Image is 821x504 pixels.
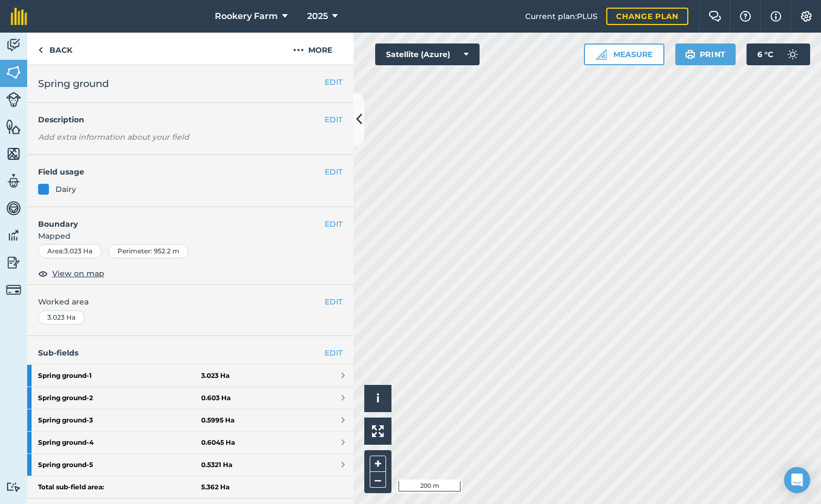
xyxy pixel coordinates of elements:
[38,244,102,258] div: Area : 3.023 Ha
[6,227,21,244] img: svg+xml;base64,PD94bWwgdmVyc2lvbj0iMS4wIiBlbmNvZGluZz0idXRmLTgiPz4KPCEtLSBHZW5lcmF0b3I6IEFkb2JlIE...
[325,166,343,178] button: EDIT
[201,438,235,447] strong: 0.6045 Ha
[606,8,688,25] a: Change plan
[675,43,736,65] button: Print
[27,432,353,453] a: Spring ground-40.6045 Ha
[108,244,189,258] div: Perimeter : 952.2 m
[38,409,201,431] strong: Spring ground - 3
[27,33,83,65] a: Back
[6,254,21,271] img: svg+xml;base64,PD94bWwgdmVyc2lvbj0iMS4wIiBlbmNvZGluZz0idXRmLTgiPz4KPCEtLSBHZW5lcmF0b3I6IEFkb2JlIE...
[38,267,104,280] button: View on map
[38,365,201,387] strong: Spring ground - 1
[370,472,386,488] button: –
[38,454,201,476] strong: Spring ground - 5
[38,166,325,178] h4: Field usage
[27,347,353,359] h4: Sub-fields
[800,11,813,22] img: A cog icon
[27,387,353,409] a: Spring ground-20.603 Ha
[38,310,85,325] div: 3.023 Ha
[325,76,343,88] button: EDIT
[6,92,21,107] img: svg+xml;base64,PD94bWwgdmVyc2lvbj0iMS4wIiBlbmNvZGluZz0idXRmLTgiPz4KPCEtLSBHZW5lcmF0b3I6IEFkb2JlIE...
[372,425,384,437] img: Four arrows, one pointing top left, one top right, one bottom right and the last bottom left
[376,391,380,405] span: i
[38,296,343,308] span: Worked area
[685,48,695,61] img: svg+xml;base64,PHN2ZyB4bWxucz0iaHR0cDovL3d3dy53My5vcmcvMjAwMC9zdmciIHdpZHRoPSIxOSIgaGVpZ2h0PSIyNC...
[6,119,21,135] img: svg+xml;base64,PHN2ZyB4bWxucz0iaHR0cDovL3d3dy53My5vcmcvMjAwMC9zdmciIHdpZHRoPSI1NiIgaGVpZ2h0PSI2MC...
[27,230,353,242] span: Mapped
[38,43,43,57] img: svg+xml;base64,PHN2ZyB4bWxucz0iaHR0cDovL3d3dy53My5vcmcvMjAwMC9zdmciIHdpZHRoPSI5IiBoZWlnaHQ9IjI0Ii...
[11,8,27,25] img: fieldmargin Logo
[27,207,325,230] h4: Boundary
[293,43,304,57] img: svg+xml;base64,PHN2ZyB4bWxucz0iaHR0cDovL3d3dy53My5vcmcvMjAwMC9zdmciIHdpZHRoPSIyMCIgaGVpZ2h0PSIyNC...
[6,200,21,216] img: svg+xml;base64,PD94bWwgdmVyc2lvbj0iMS4wIiBlbmNvZGluZz0idXRmLTgiPz4KPCEtLSBHZW5lcmF0b3I6IEFkb2JlIE...
[6,37,21,53] img: svg+xml;base64,PD94bWwgdmVyc2lvbj0iMS4wIiBlbmNvZGluZz0idXRmLTgiPz4KPCEtLSBHZW5lcmF0b3I6IEFkb2JlIE...
[201,483,229,491] strong: 5.362 Ha
[596,49,607,60] img: Ruler icon
[584,43,664,65] button: Measure
[38,432,201,453] strong: Spring ground - 4
[747,43,810,65] button: 6 °C
[201,416,234,425] strong: 0.5995 Ha
[325,114,343,126] button: EDIT
[375,43,480,65] button: Satellite (Azure)
[201,461,232,469] strong: 0.5321 Ha
[708,11,722,22] img: Two speech bubbles overlapping with the left bubble in the forefront
[525,10,598,22] span: Current plan : PLUS
[201,371,229,380] strong: 3.023 Ha
[770,10,781,23] img: svg+xml;base64,PHN2ZyB4bWxucz0iaHR0cDovL3d3dy53My5vcmcvMjAwMC9zdmciIHdpZHRoPSIxNyIgaGVpZ2h0PSIxNy...
[38,132,189,142] em: Add extra information about your field
[739,11,752,22] img: A question mark icon
[6,173,21,189] img: svg+xml;base64,PD94bWwgdmVyc2lvbj0iMS4wIiBlbmNvZGluZz0idXRmLTgiPz4KPCEtLSBHZW5lcmF0b3I6IEFkb2JlIE...
[38,267,48,280] img: svg+xml;base64,PHN2ZyB4bWxucz0iaHR0cDovL3d3dy53My5vcmcvMjAwMC9zdmciIHdpZHRoPSIxOCIgaGVpZ2h0PSIyNC...
[782,43,804,65] img: svg+xml;base64,PD94bWwgdmVyc2lvbj0iMS4wIiBlbmNvZGluZz0idXRmLTgiPz4KPCEtLSBHZW5lcmF0b3I6IEFkb2JlIE...
[38,387,201,409] strong: Spring ground - 2
[6,282,21,297] img: svg+xml;base64,PD94bWwgdmVyc2lvbj0iMS4wIiBlbmNvZGluZz0idXRmLTgiPz4KPCEtLSBHZW5lcmF0b3I6IEFkb2JlIE...
[38,483,201,491] strong: Total sub-field area:
[325,296,343,308] button: EDIT
[370,456,386,472] button: +
[272,33,353,65] button: More
[307,10,328,23] span: 2025
[757,43,773,65] span: 6 ° C
[27,454,353,476] a: Spring ground-50.5321 Ha
[38,76,109,91] span: Spring ground
[325,218,343,230] button: EDIT
[364,385,391,412] button: i
[6,146,21,162] img: svg+xml;base64,PHN2ZyB4bWxucz0iaHR0cDovL3d3dy53My5vcmcvMjAwMC9zdmciIHdpZHRoPSI1NiIgaGVpZ2h0PSI2MC...
[55,183,76,195] div: Dairy
[6,64,21,80] img: svg+xml;base64,PHN2ZyB4bWxucz0iaHR0cDovL3d3dy53My5vcmcvMjAwMC9zdmciIHdpZHRoPSI1NiIgaGVpZ2h0PSI2MC...
[27,365,353,387] a: Spring ground-13.023 Ha
[38,114,343,126] h4: Description
[52,267,104,279] span: View on map
[6,482,21,492] img: svg+xml;base64,PD94bWwgdmVyc2lvbj0iMS4wIiBlbmNvZGluZz0idXRmLTgiPz4KPCEtLSBHZW5lcmF0b3I6IEFkb2JlIE...
[784,467,810,493] div: Open Intercom Messenger
[215,10,278,23] span: Rookery Farm
[27,409,353,431] a: Spring ground-30.5995 Ha
[325,347,343,359] a: EDIT
[201,394,231,402] strong: 0.603 Ha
